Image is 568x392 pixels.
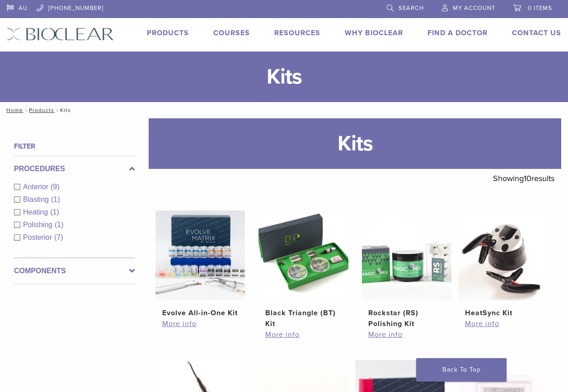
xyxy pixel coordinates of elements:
[258,210,348,329] a: Black Triangle (BT) KitBlack Triangle (BT) Kit
[23,208,50,216] span: Heating
[54,233,63,241] span: (7)
[29,107,54,113] a: Products
[7,28,114,41] img: Bioclear
[345,28,403,37] a: Why Bioclear
[274,28,320,37] a: Resources
[265,308,341,329] h2: Black Triangle (BT) Kit
[147,28,189,37] a: Products
[362,210,451,300] img: Rockstar (RS) Polishing Kit
[14,141,135,152] h4: Filter
[465,318,541,329] a: More info
[362,210,451,329] a: Rockstar (RS) Polishing KitRockstar (RS) Polishing Kit
[155,210,245,318] a: Evolve All-in-One KitEvolve All-in-One Kit
[458,210,548,300] img: HeatSync Kit
[23,108,29,112] span: /
[427,28,488,37] a: Find A Doctor
[162,308,238,318] h2: Evolve All-in-One Kit
[453,5,495,12] span: My Account
[258,210,348,300] img: Black Triangle (BT) Kit
[162,318,238,329] a: More info
[493,169,554,188] p: Showing results
[458,210,548,318] a: HeatSync KitHeatSync Kit
[14,266,135,276] label: Components
[50,208,59,216] span: (1)
[51,183,60,191] span: (9)
[368,329,444,340] a: More info
[23,183,51,191] span: Anterior
[51,196,60,203] span: (1)
[54,108,60,112] span: /
[416,358,507,382] a: Back To Top
[368,308,444,329] h2: Rockstar (RS) Polishing Kit
[155,210,245,300] img: Evolve All-in-One Kit
[528,5,552,12] span: 0 items
[23,221,55,229] span: Polishing
[23,233,54,241] span: Posterior
[149,118,561,169] h1: Kits
[23,196,51,203] span: Blasting
[265,329,341,340] a: More info
[4,107,23,113] a: Home
[213,28,250,37] a: Courses
[512,28,561,37] a: Contact Us
[55,221,64,229] span: (1)
[465,308,541,318] h2: HeatSync Kit
[399,5,424,12] span: Search
[14,163,135,174] label: Procedures
[524,173,531,183] span: 10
